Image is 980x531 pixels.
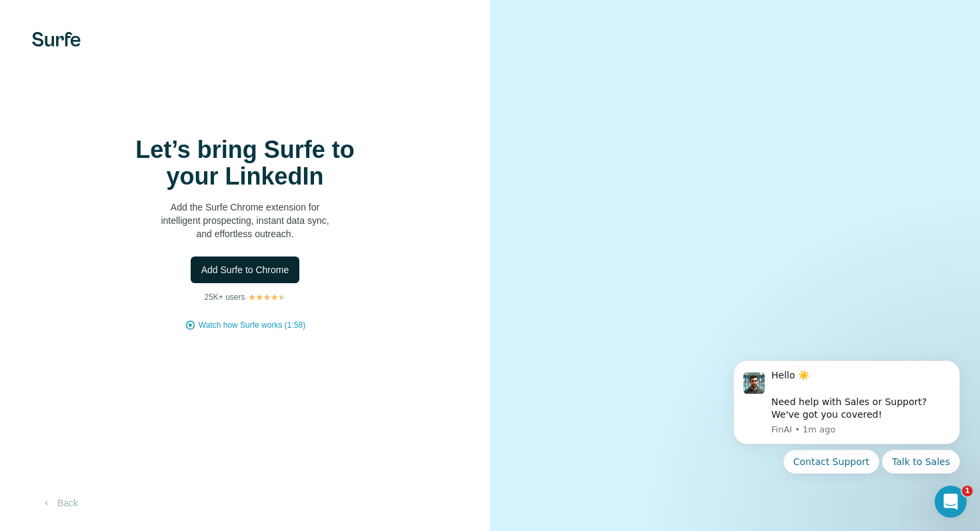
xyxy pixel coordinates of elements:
img: Surfe's logo [32,32,81,47]
iframe: Intercom live chat [935,486,967,518]
p: Add the Surfe Chrome extension for intelligent prospecting, instant data sync, and effortless out... [112,201,379,241]
iframe: Intercom notifications message [713,348,980,482]
h1: Let’s bring Surfe to your LinkedIn [112,137,379,190]
img: Rating Stars [248,293,286,301]
p: 25K+ users [204,291,245,303]
button: Watch how Surfe works (1:58) [199,319,305,331]
button: Add Surfe to Chrome [191,257,300,283]
button: Back [32,491,87,515]
span: Add Surfe to Chrome [201,263,289,276]
span: 1 [962,486,973,496]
